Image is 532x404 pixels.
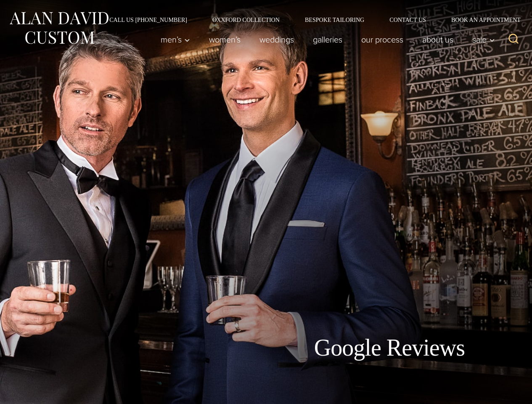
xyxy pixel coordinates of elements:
[200,31,250,48] a: Women’s
[472,35,495,44] span: Sale
[97,17,200,23] a: Call Us [PHONE_NUMBER]
[413,31,463,48] a: About Us
[304,31,352,48] a: Galleries
[151,31,500,48] nav: Primary Navigation
[439,17,524,23] a: Book an Appointment
[314,334,465,362] h1: Google Reviews
[352,31,413,48] a: Our Process
[503,29,524,50] button: View Search Form
[97,17,524,23] nav: Secondary Navigation
[250,31,304,48] a: weddings
[200,17,292,23] a: Oxxford Collection
[8,9,109,47] img: Alan David Custom
[377,17,439,23] a: Contact Us
[161,35,190,44] span: Men’s
[292,17,377,23] a: Bespoke Tailoring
